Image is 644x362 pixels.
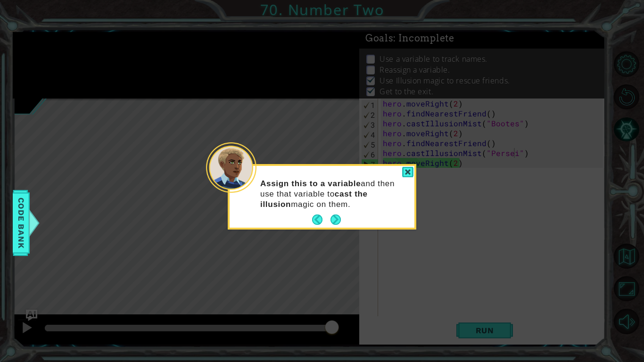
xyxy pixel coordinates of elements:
[260,179,361,188] strong: Assign this to a variable
[260,189,368,209] strong: cast the illusion
[14,194,29,251] span: Code Bank
[330,214,341,225] button: Next
[312,214,330,225] button: Back
[260,179,408,210] p: and then use that variable to magic on them.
